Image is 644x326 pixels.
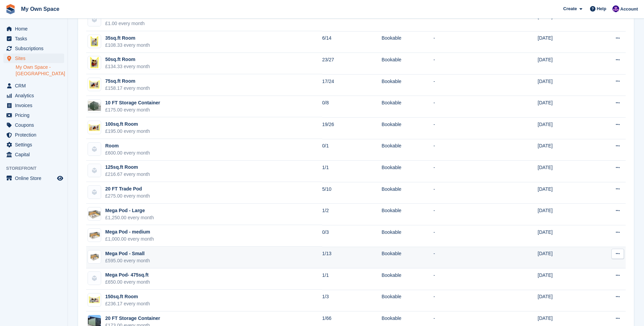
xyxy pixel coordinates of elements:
[382,139,434,161] td: Bookable
[538,204,588,225] td: [DATE]
[88,186,101,199] img: blank-unit-type-icon-ffbac7b88ba66c5e286b0e438baccc4b9c83835d4c34f86887a83fc20ec27e7b.svg
[322,290,382,311] td: 1/3
[382,53,434,75] td: Bookable
[434,225,499,247] td: -
[15,130,56,140] span: Protection
[3,140,64,149] a: menu
[538,139,588,161] td: [DATE]
[15,24,56,34] span: Home
[105,271,150,279] div: Mega Pod- 475sq.ft
[434,74,499,96] td: -
[105,56,150,63] div: 50sq.ft Room
[88,250,101,263] img: medium%20storage.png
[88,164,101,177] img: blank-unit-type-icon-ffbac7b88ba66c5e286b0e438baccc4b9c83835d4c34f86887a83fc20ec27e7b.svg
[105,99,160,106] div: 10 FT Storage Container
[105,300,150,307] div: £236.17 every month
[538,225,588,247] td: [DATE]
[3,34,64,43] a: menu
[88,78,101,91] img: 75sqft_storage_room-front-3.png
[3,91,64,100] a: menu
[3,44,64,53] a: menu
[3,174,64,183] a: menu
[88,293,101,306] img: 150sqft-front-3.png
[434,268,499,290] td: -
[15,120,56,130] span: Coupons
[15,44,56,53] span: Subscriptions
[612,5,619,12] img: Megan Angel
[322,74,382,96] td: 17/24
[322,247,382,268] td: 1/13
[105,171,150,178] div: £216.67 every month
[105,293,150,300] div: 150sq.ft Room
[434,290,499,311] td: -
[88,272,101,285] img: blank-unit-type-icon-ffbac7b88ba66c5e286b0e438baccc4b9c83835d4c34f86887a83fc20ec27e7b.svg
[538,161,588,182] td: [DATE]
[322,117,382,139] td: 19/26
[382,161,434,182] td: Bookable
[322,161,382,182] td: 1/1
[322,53,382,75] td: 23/27
[434,53,499,75] td: -
[322,182,382,204] td: 5/10
[105,149,150,157] div: £600.00 every month
[620,6,638,13] span: Account
[16,64,64,77] a: My Own Space - [GEOGRAPHIC_DATA]
[18,3,62,15] a: My Own Space
[322,9,382,31] td: 0/0
[105,214,154,221] div: £1,250.00 every month
[105,207,154,214] div: Mega Pod - Large
[382,9,434,31] td: Hidden
[105,142,150,149] div: Room
[322,96,382,118] td: 0/8
[88,229,101,242] img: large%20storage.png
[538,53,588,75] td: [DATE]
[15,54,56,63] span: Sites
[434,161,499,182] td: -
[538,9,588,31] td: [DATE]
[563,5,577,12] span: Create
[88,121,101,134] img: 100sqft_storage_room-front-3.png
[597,5,606,12] span: Help
[538,31,588,53] td: [DATE]
[3,110,64,120] a: menu
[15,101,56,110] span: Invoices
[434,117,499,139] td: -
[3,24,64,34] a: menu
[105,279,150,286] div: £650.00 every month
[105,121,150,128] div: 100sq.ft Room
[105,78,150,85] div: 75sq.ft Room
[382,31,434,53] td: Bookable
[434,204,499,225] td: -
[382,225,434,247] td: Bookable
[88,35,101,48] img: 35sqft_storage_room-front-3.png
[5,4,16,14] img: stora-icon-8386f47178a22dfd0bd8f6a31ec36ba5ce8667c1dd55bd0f319d3a0aa187defe.svg
[88,101,101,111] img: 10ft-containers.jpg
[538,117,588,139] td: [DATE]
[434,96,499,118] td: -
[15,174,56,183] span: Online Store
[382,268,434,290] td: Bookable
[105,35,150,42] div: 35sq.ft Room
[322,139,382,161] td: 0/1
[3,150,64,159] a: menu
[15,34,56,43] span: Tasks
[434,247,499,268] td: -
[382,74,434,96] td: Bookable
[88,56,101,69] img: 50sqft-front-3.png
[105,128,150,135] div: £195.00 every month
[15,110,56,120] span: Pricing
[3,130,64,140] a: menu
[105,20,145,27] div: £1.00 every month
[3,101,64,110] a: menu
[434,9,499,31] td: -
[3,81,64,90] a: menu
[3,120,64,130] a: menu
[105,250,150,257] div: Mega Pod - Small
[382,247,434,268] td: Bookable
[538,268,588,290] td: [DATE]
[88,207,101,220] img: extra%20large%20storage.png
[15,140,56,149] span: Settings
[105,192,150,200] div: £275.00 every month
[56,174,64,182] a: Preview store
[105,106,160,114] div: £175.00 every month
